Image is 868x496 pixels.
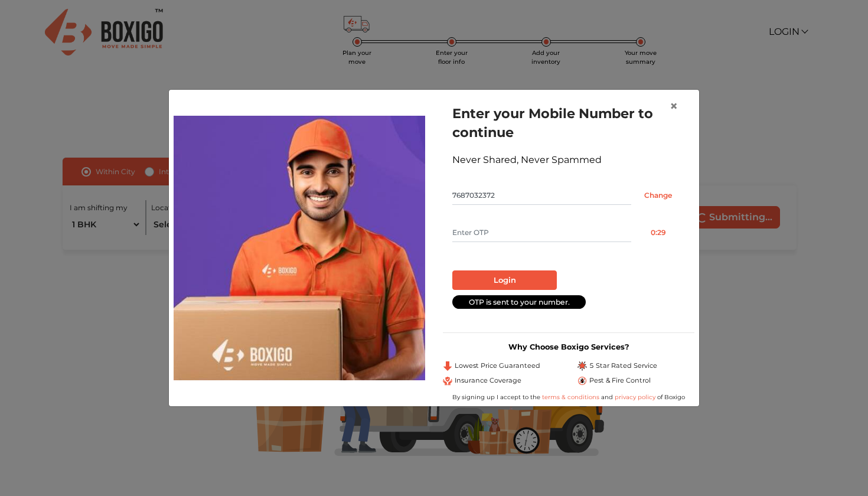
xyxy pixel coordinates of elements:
span: Insurance Coverage [455,376,521,386]
a: privacy policy [613,393,657,401]
input: Enter OTP [452,223,631,242]
span: × [670,97,678,115]
h3: Why Choose Boxigo Services? [443,342,694,351]
div: Never Shared, Never Spammed [452,153,685,167]
a: terms & conditions [542,393,601,401]
button: 0:29 [631,223,685,242]
button: Login [452,270,557,291]
input: Change [631,186,685,205]
h1: Enter your Mobile Number to continue [452,104,685,142]
div: OTP is sent to your number. [452,295,586,309]
span: 5 Star Rated Service [589,361,657,371]
div: By signing up I accept to the and of Boxigo [443,393,694,402]
span: Lowest Price Guaranteed [455,361,540,371]
img: relocation-img [174,116,425,380]
span: Pest & Fire Control [589,376,651,386]
button: Close [660,90,687,123]
input: Mobile No [452,186,631,205]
